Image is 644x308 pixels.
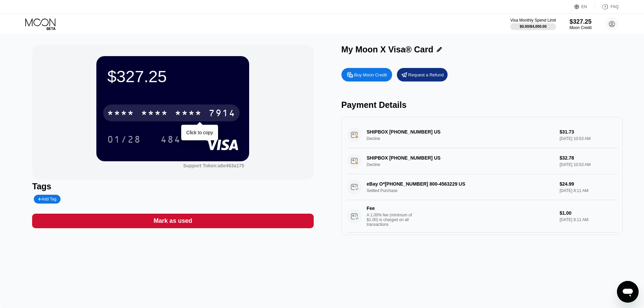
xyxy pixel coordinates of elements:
div: Buy Moon Credit [354,72,387,78]
div: Visa Monthly Spend Limit$0.00/$4,000.00 [510,18,556,30]
div: FAQ [611,4,619,9]
div: Support Token: a6e463a175 [183,163,244,168]
div: [DATE] 8:11 AM [559,217,617,222]
div: $327.25Moon Credit [570,18,592,30]
div: 7914 [209,109,236,119]
div: Tags [32,182,313,191]
div: 484 [161,135,181,146]
div: Buy Moon Credit [341,68,392,81]
div: $1.00 [559,210,617,216]
div: Support Token:a6e463a175 [183,163,244,168]
div: Fee [367,206,414,211]
div: Click to copy [186,130,213,135]
div: 484 [156,131,186,148]
div: Add Tag [38,197,56,202]
div: $0.00 / $4,000.00 [520,24,547,28]
div: 01/28 [107,135,141,146]
div: Request a Refund [408,72,444,78]
div: My Moon X Visa® Card [341,45,433,54]
div: $327.25 [570,18,592,25]
div: Mark as used [153,217,192,225]
div: 01/28 [102,131,146,148]
iframe: Button to launch messaging window, conversation in progress [617,281,639,303]
div: FeeA 1.00% fee (minimum of $1.00) is charged on all transactions$1.00[DATE] 8:11 AM [347,200,617,233]
div: Moon Credit [570,25,592,30]
div: Add Tag [34,195,60,204]
div: FAQ [595,3,619,10]
div: Request a Refund [397,68,448,81]
div: Mark as used [32,214,313,228]
div: $327.25 [107,67,238,86]
div: Visa Monthly Spend Limit [510,18,556,23]
div: Payment Details [341,100,623,110]
div: EN [574,3,595,10]
div: A 1.00% fee (minimum of $1.00) is charged on all transactions [367,213,418,227]
div: EN [581,4,587,9]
